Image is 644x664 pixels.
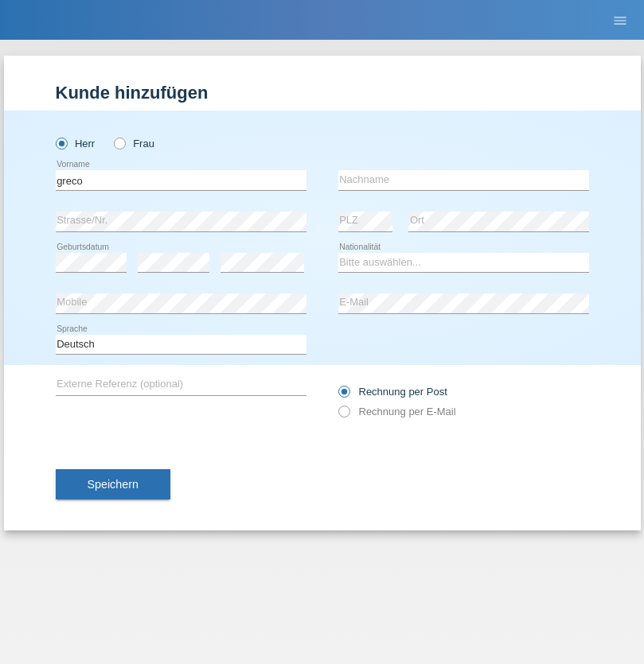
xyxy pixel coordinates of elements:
[88,478,139,491] span: Speichern
[338,406,349,425] input: Rechnung per E-Mail
[114,138,154,149] label: Frau
[56,83,589,103] h1: Kunde hinzufügen
[338,386,349,406] input: Rechnung per Post
[114,138,124,148] input: Frau
[56,469,170,499] button: Speichern
[604,15,636,25] a: menu
[56,138,66,148] input: Herr
[338,406,456,417] label: Rechnung per E-Mail
[56,138,96,149] label: Herr
[612,13,628,29] i: menu
[338,386,447,398] label: Rechnung per Post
